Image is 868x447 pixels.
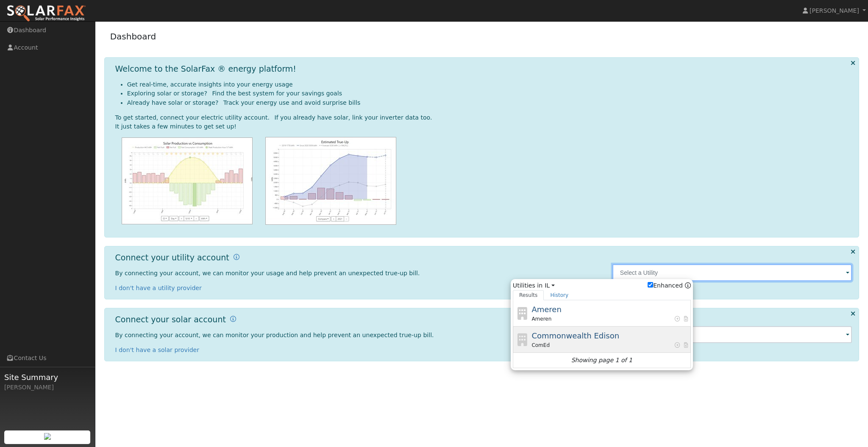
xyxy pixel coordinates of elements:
[127,98,852,107] li: Already have solar or storage? Track your energy use and avoid surprise bills
[612,264,852,281] input: Select a Utility
[4,372,91,383] span: Site Summary
[115,253,229,263] h1: Connect your utility account
[115,113,852,122] div: To get started, connect your electric utility account. If you already have solar, link your inver...
[648,282,653,288] input: Enhanced
[544,290,575,300] a: History
[115,270,420,277] span: By connecting your account, we can monitor your usage and help prevent an unexpected true-up bill.
[110,31,156,42] a: Dashboard
[115,285,202,291] a: I don't have a utility provider
[571,356,632,365] i: Showing page 1 of 1
[44,433,51,440] img: retrieve
[6,5,86,22] img: SolarFax
[674,341,681,349] span: Enhanced Provider
[513,290,544,300] a: Results
[810,7,859,14] span: [PERSON_NAME]
[513,281,691,290] span: Utilities in
[674,315,681,323] span: Enhanced Provider
[685,282,691,289] a: Enhanced Providers
[115,64,296,74] h1: Welcome to the SolarFax ® energy platform!
[115,332,434,338] span: By connecting your account, we can monitor your production and help prevent an unexpected true-up...
[683,341,689,349] span: Has bill PDF's
[115,315,226,324] h1: Connect your solar account
[531,305,561,314] span: Ameren
[531,315,551,323] span: Ameren
[531,331,619,340] span: Commonwealth Edison
[545,281,555,290] a: IL
[648,281,691,290] span: Show enhanced providers
[127,89,852,98] li: Exploring solar or storage? Find the best system for your savings goals
[4,383,91,392] div: [PERSON_NAME]
[115,122,852,131] div: It just takes a few minutes to get set up!
[115,346,200,353] a: I don't have a solar provider
[531,341,550,349] span: ComEd
[683,315,689,323] span: Has bill PDF's
[127,80,852,89] li: Get real-time, accurate insights into your energy usage
[612,326,852,343] input: Select an Inverter
[648,281,683,290] label: Enhanced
